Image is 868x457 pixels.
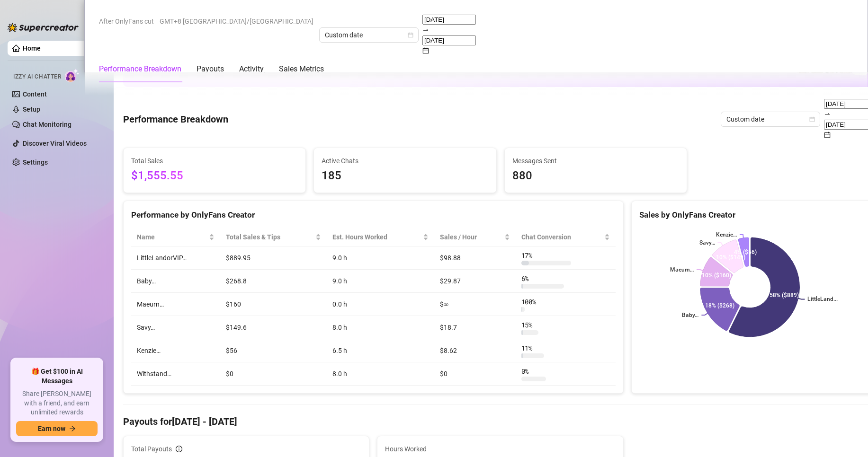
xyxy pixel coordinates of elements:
span: calendar [824,132,831,138]
a: Discover Viral Videos [23,140,87,147]
td: 6.5 h [327,339,434,362]
a: Content [23,90,47,98]
span: to [824,110,831,118]
span: After OnlyFans cut [99,14,154,28]
text: Baby… [682,312,698,318]
td: $0 [434,362,516,386]
span: $1,555.55 [131,167,298,185]
span: Total Sales [131,156,298,166]
span: Total Sales & Tips [226,232,313,242]
td: Maeurn… [131,293,220,316]
span: 100 % [521,297,537,307]
td: 9.0 h [327,246,434,270]
td: Baby… [131,270,220,293]
td: $0 [220,362,327,386]
text: Kenzie… [716,231,737,238]
a: Chat Monitoring [23,121,72,128]
span: Share [PERSON_NAME] with a friend, and earn unlimited rewards [16,389,98,417]
div: Est. Hours Worked [332,232,421,242]
td: Withstand… [131,362,220,386]
span: to [422,26,429,34]
span: Izzy AI Chatter [13,72,61,81]
td: $98.88 [434,246,516,270]
td: LittleLandorVIP… [131,246,220,270]
div: Payouts [197,63,224,75]
span: arrow-right [69,425,76,432]
span: 11 % [521,343,537,353]
a: Setup [23,105,40,113]
span: 880 [512,167,679,185]
div: Sales Metrics [279,63,324,75]
img: AI Chatter [65,69,80,82]
text: Savy… [699,239,715,246]
th: Chat Conversion [516,228,616,246]
div: Performance by OnlyFans Creator [131,209,616,221]
span: calendar [408,32,413,38]
div: Performance Breakdown [99,63,181,75]
input: Start date [422,15,476,25]
td: $268.8 [220,270,327,293]
td: $149.6 [220,316,327,339]
span: swap-right [422,26,429,33]
span: 15 % [521,320,537,330]
input: End date [422,35,476,45]
span: Total Payouts [131,444,172,454]
span: Earn now [38,425,65,432]
td: $∞ [434,293,516,316]
h4: Performance Breakdown [123,113,228,126]
span: Sales / Hour [440,232,502,242]
img: logo-BBDzfeDw.svg [8,23,79,32]
td: $160 [220,293,327,316]
td: $8.62 [434,339,516,362]
span: Chat Conversion [521,232,602,242]
text: Maeurn… [670,266,694,273]
span: Custom date [325,28,413,42]
span: Custom date [726,112,814,126]
td: 8.0 h [327,316,434,339]
td: Kenzie… [131,339,220,362]
span: Name [137,232,207,242]
span: info-circle [176,446,182,452]
span: swap-right [824,111,831,117]
button: Earn nowarrow-right [16,421,98,436]
div: Activity [239,63,264,75]
span: 0 % [521,366,537,377]
td: $18.7 [434,316,516,339]
a: Home [23,44,41,52]
td: 9.0 h [327,270,434,293]
span: Active Chats [322,156,488,166]
text: LittleLand... [807,296,838,303]
td: 0.0 h [327,293,434,316]
span: GMT+8 [GEOGRAPHIC_DATA]/[GEOGRAPHIC_DATA] [160,14,313,28]
span: 6 % [521,273,537,284]
td: $889.95 [220,246,327,270]
th: Name [131,228,220,246]
span: 🎁 Get $100 in AI Messages [16,367,98,386]
span: 17 % [521,250,537,261]
span: 185 [322,167,488,185]
td: 8.0 h [327,362,434,386]
td: $56 [220,339,327,362]
th: Total Sales & Tips [220,228,327,246]
td: $29.87 [434,270,516,293]
span: Hours Worked [385,444,615,454]
td: Savy… [131,316,220,339]
span: Messages Sent [512,156,679,166]
span: calendar [422,47,429,54]
th: Sales / Hour [434,228,516,246]
a: Settings [23,158,48,166]
span: calendar [809,116,815,122]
